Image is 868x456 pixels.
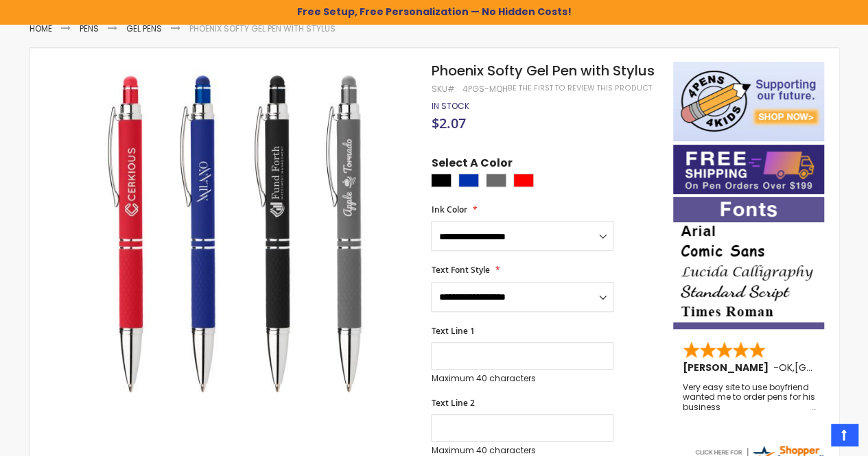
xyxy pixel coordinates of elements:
a: Be the first to review this product [507,83,651,93]
span: Select A Color [431,156,512,174]
span: In stock [431,100,469,112]
img: font-personalization-examples [673,197,824,329]
span: Phoenix Softy Gel Pen with Stylus [431,61,654,80]
span: Text Line 1 [431,325,474,337]
a: Top [831,424,858,446]
span: OK [779,361,793,374]
a: Home [30,23,52,34]
img: Phoenix Softy Gel Pen with Stylus [57,60,413,416]
span: $2.07 [431,114,465,132]
img: Free shipping on orders over $199 [673,145,824,194]
div: Red [513,173,534,187]
span: Ink Color [431,204,467,215]
div: Very easy site to use boyfriend wanted me to order pens for his business [683,383,816,412]
li: Phoenix Softy Gel Pen with Stylus [189,23,336,34]
strong: SKU [431,83,456,95]
a: Pens [80,23,99,34]
span: Text Font Style [431,264,489,276]
div: 4PGS-MQH [462,84,507,95]
a: Gel Pens [126,23,162,34]
img: 4pens 4 kids [673,62,824,141]
span: Text Line 2 [431,397,474,409]
div: Black [431,173,451,187]
span: [PERSON_NAME] [683,361,773,374]
p: Maximum 40 characters [431,445,613,456]
div: Grey [486,173,506,187]
div: Availability [431,101,469,112]
p: Maximum 40 characters [431,373,613,384]
div: Blue [458,173,479,187]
